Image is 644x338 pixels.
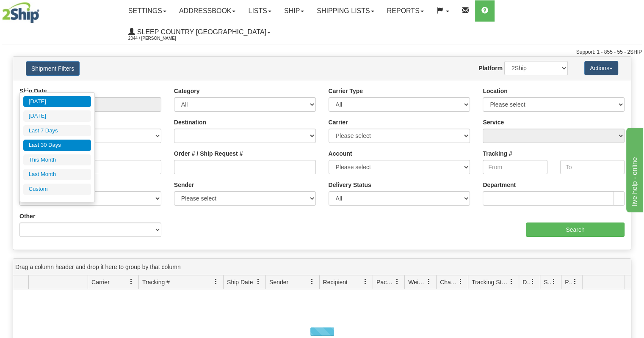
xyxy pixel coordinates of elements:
a: Ship Date filter column settings [251,275,265,289]
li: Last Month [23,169,91,180]
li: Last 7 Days [23,125,91,137]
label: Department [483,181,516,189]
li: Last 30 Days [23,140,91,151]
button: Shipment Filters [26,61,80,76]
a: Settings [122,0,173,22]
input: Search [526,223,625,237]
label: Order # / Ship Request # [174,149,243,158]
label: Carrier Type [329,87,363,95]
div: Support: 1 - 855 - 55 - 2SHIP [2,49,642,56]
a: Shipment Issues filter column settings [547,275,561,289]
label: Sender [174,181,194,189]
a: Reports [381,0,430,22]
li: [DATE] [23,110,91,122]
a: Delivery Status filter column settings [525,275,540,289]
li: Custom [23,184,91,195]
span: Tracking # [142,278,170,286]
span: Shipment Issues [544,278,551,286]
span: Delivery Status [522,278,530,286]
a: Weight filter column settings [422,275,436,289]
li: This Month [23,154,91,166]
a: Pickup Status filter column settings [568,275,582,289]
span: Recipient [323,278,348,286]
label: Platform [478,64,503,72]
label: Category [174,87,200,95]
span: Carrier [91,278,110,286]
img: logo2044.jpg [2,2,39,23]
a: Carrier filter column settings [124,275,138,289]
a: Sleep Country [GEOGRAPHIC_DATA] 2044 / [PERSON_NAME] [122,22,277,43]
label: Account [329,149,352,158]
label: Carrier [329,118,348,126]
a: Charge filter column settings [453,275,468,289]
span: Pickup Status [565,278,572,286]
span: Packages [376,278,394,286]
iframe: chat widget [625,126,643,212]
span: Sender [269,278,288,286]
label: Location [483,87,507,95]
a: Tracking # filter column settings [209,275,223,289]
a: Ship [278,0,310,22]
span: Weight [408,278,426,286]
span: Charge [440,278,458,286]
a: Addressbook [173,0,242,22]
span: 2044 / [PERSON_NAME] [128,34,192,43]
a: Lists [242,0,277,22]
input: To [560,160,625,174]
a: Sender filter column settings [305,275,319,289]
label: Delivery Status [329,181,371,189]
a: Packages filter column settings [390,275,404,289]
li: [DATE] [23,96,91,107]
a: Shipping lists [310,0,380,22]
label: Ship Date [19,87,47,95]
label: Tracking # [483,149,512,158]
label: Other [19,212,35,220]
label: Service [483,118,504,126]
a: Recipient filter column settings [358,275,373,289]
label: Destination [174,118,206,126]
div: live help - online [6,5,78,15]
span: Ship Date [227,278,253,286]
span: Tracking Status [472,278,509,286]
input: From [483,160,547,174]
span: Sleep Country [GEOGRAPHIC_DATA] [135,28,266,36]
button: Actions [584,61,618,75]
a: Tracking Status filter column settings [504,275,519,289]
div: grid grouping header [13,259,631,275]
